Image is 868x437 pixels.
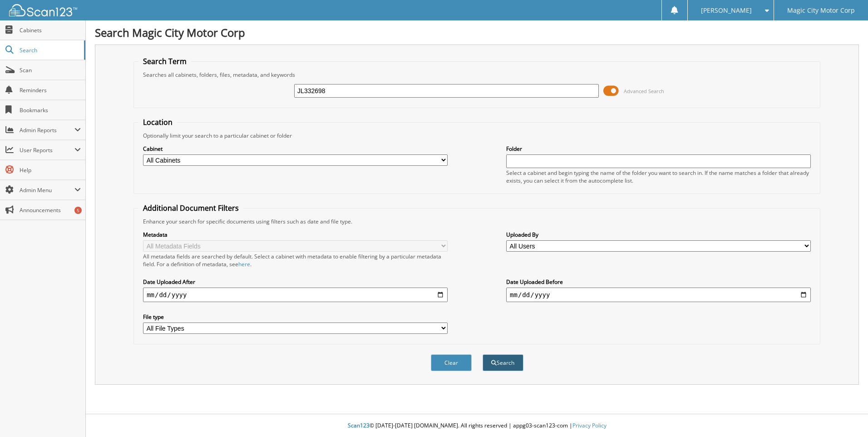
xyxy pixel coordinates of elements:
span: Cabinets [20,26,81,34]
a: Privacy Policy [572,422,607,429]
span: Help [20,166,81,174]
input: end [506,288,811,302]
button: Search [483,354,523,371]
label: Date Uploaded After [143,278,448,286]
label: Metadata [143,231,448,238]
span: Admin Reports [20,126,74,134]
span: Search [20,46,79,54]
div: Select a cabinet and begin typing the name of the folder you want to search in. If the name match... [506,169,811,184]
a: here [238,260,250,268]
div: © [DATE]-[DATE] [DOMAIN_NAME]. All rights reserved | appg03-scan123-com | [86,415,868,437]
span: Announcements [20,206,81,214]
span: Bookmarks [20,106,81,114]
span: Reminders [20,86,81,94]
button: Clear [431,354,472,371]
span: Scan [20,66,81,74]
label: Date Uploaded Before [506,278,811,286]
div: Searches all cabinets, folders, files, metadata, and keywords [138,71,815,79]
label: Cabinet [143,145,448,153]
legend: Location [138,117,177,127]
div: Enhance your search for specific documents using filters such as date and file type. [138,218,815,225]
label: File type [143,313,448,321]
iframe: Chat Widget [823,393,868,437]
legend: Additional Document Filters [138,203,243,213]
span: Magic City Motor Corp [787,8,855,13]
input: start [143,288,448,302]
label: Uploaded By [506,231,811,238]
div: All metadata fields are searched by default. Select a cabinet with metadata to enable filtering b... [143,253,448,268]
span: Admin Menu [20,186,74,194]
legend: Search Term [138,56,191,66]
div: Optionally limit your search to a particular cabinet or folder [138,132,815,139]
span: [PERSON_NAME] [701,8,752,13]
h1: Search Magic City Motor Corp [95,25,859,40]
span: Advanced Search [624,88,664,94]
label: Folder [506,145,811,153]
span: Scan123 [348,422,370,429]
img: scan123-logo-white.svg [9,4,77,16]
div: 5 [74,207,82,214]
span: User Reports [20,146,74,154]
